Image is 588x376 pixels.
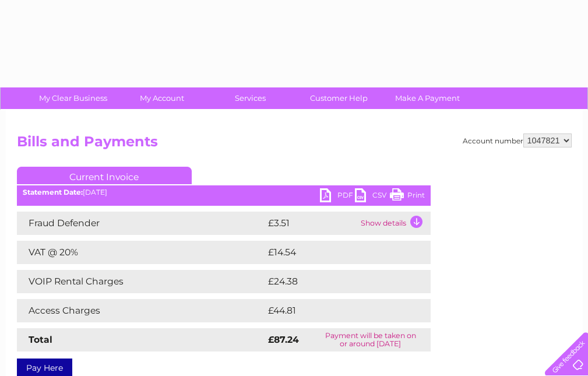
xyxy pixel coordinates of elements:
td: £24.38 [265,270,407,293]
strong: £87.24 [268,334,299,345]
a: Print [390,188,425,205]
td: Payment will be taken on or around [DATE] [311,328,431,352]
td: Fraud Defender [17,212,265,235]
a: My Clear Business [25,87,121,109]
a: CSV [355,188,390,205]
td: VAT @ 20% [17,241,265,264]
td: Show details [358,212,431,235]
td: £44.81 [265,299,406,322]
td: VOIP Rental Charges [17,270,265,293]
div: Account number [463,133,572,147]
b: Statement Date: [23,188,83,196]
td: £14.54 [265,241,406,264]
a: Customer Help [291,87,387,109]
a: Current Invoice [17,167,192,184]
a: My Account [114,87,210,109]
a: PDF [320,188,355,205]
td: Access Charges [17,299,265,322]
div: [DATE] [17,188,431,196]
a: Make A Payment [379,87,476,109]
td: £3.51 [265,212,358,235]
strong: Total [29,334,52,345]
a: Services [202,87,298,109]
h2: Bills and Payments [17,133,572,156]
